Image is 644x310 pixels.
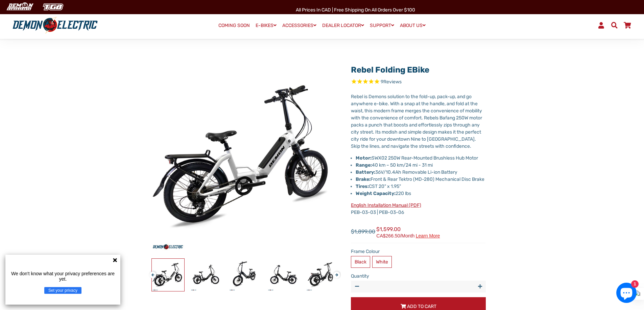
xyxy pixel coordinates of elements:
[320,21,366,30] a: DEALER LOCATOR
[376,225,440,238] span: $1,599.00
[351,281,363,292] button: Reduce item quantity by one
[356,154,486,162] li: SWX02 250W Rear-Mounted Brushless Hub Motor
[190,259,223,291] img: Rebel Folding eBike - Demon Electric
[356,162,372,168] strong: Range:
[149,268,153,276] button: Previous
[367,21,397,30] a: SUPPORT
[3,1,36,12] img: Demon Electric
[351,273,486,280] label: Quantity
[356,176,371,182] strong: Brake:
[216,21,252,30] a: COMING SOON
[407,304,436,309] span: Add to Cart
[398,21,428,30] a: ABOUT US
[10,17,100,34] img: Demon Electric logo
[356,184,369,189] strong: Tires:
[39,1,67,12] img: TGB Canada
[381,79,402,85] span: 9 reviews
[351,78,486,86] span: Rated 5.0 out of 5 stars 9 reviews
[8,271,118,282] p: We don't know what your privacy preferences are yet.
[383,79,402,85] span: Reviews
[351,228,375,236] span: $1,899.00
[351,94,482,149] span: Rebel is Demons solution to the fold-up, pack-up, and go anywhere e-bike. With a snap at the hand...
[356,169,486,176] li: 36V/10.4Ah Removable Li-ion Battery
[152,259,184,291] img: Rebel Folding eBike - Demon Electric
[474,281,486,292] button: Increase item quantity by one
[229,259,261,291] img: Rebel Folding eBike - Demon Electric
[614,283,639,305] inbox-online-store-chat: Shopify online store chat
[356,162,486,169] li: 40 km – 50 km/24 mi - 31 mi
[351,65,429,75] a: Rebel Folding eBike
[253,21,279,30] a: E-BIKES
[356,190,486,197] li: 220 lbs
[351,202,421,208] a: English Installation Manual (PDF)
[280,21,319,30] a: ACCESSORIES
[351,256,370,268] label: Black
[333,268,337,276] button: Next
[356,191,396,196] strong: Weight Capacity:
[372,256,392,268] label: White
[306,259,338,291] img: Rebel Folding eBike - Demon Electric
[296,7,415,13] span: All Prices in CAD | Free shipping on all orders over $100
[351,248,486,255] label: Frame Colour
[356,155,372,161] strong: Motor:
[356,176,486,183] li: Front & Rear Tektro (MD-280) Mechanical Disc Brake
[356,169,375,175] strong: Battery:
[356,183,486,190] li: CST 20" x 1.95"
[267,259,300,291] img: Rebel Folding eBike - Demon Electric
[351,281,486,292] input: quantity
[351,202,486,216] p: PEB-03-03 | PEB-03-06
[44,287,81,294] button: Set your privacy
